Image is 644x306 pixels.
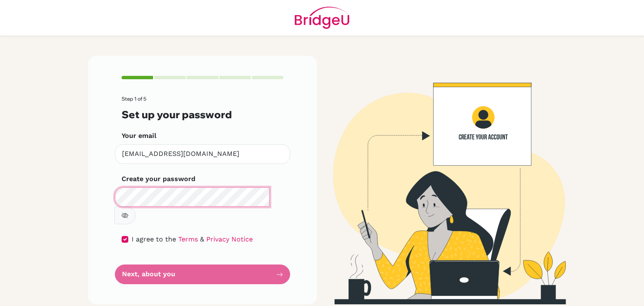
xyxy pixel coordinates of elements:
h3: Set up your password [122,109,283,121]
label: Your email [122,131,156,141]
span: Step 1 of 5 [122,96,146,102]
span: & [200,235,204,243]
a: Privacy Notice [206,235,253,243]
input: Insert your email* [115,144,290,164]
a: Terms [178,235,198,243]
label: Create your password [122,174,195,184]
span: I agree to the [132,235,176,243]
